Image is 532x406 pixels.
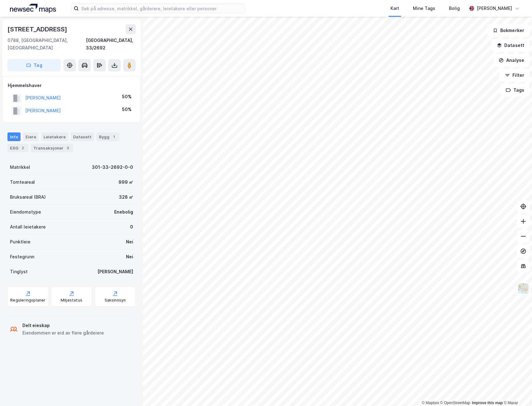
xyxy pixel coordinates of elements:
div: 1 [111,134,117,140]
div: Eiere [23,132,39,141]
button: Datasett [492,39,530,52]
div: Delt eieskap [22,322,104,329]
img: Z [517,283,529,294]
div: Leietakere [41,132,68,141]
div: Punktleie [10,238,30,246]
div: Eiendommen er eid av flere gårdeiere [22,329,104,337]
div: Tomteareal [10,178,35,186]
div: Nei [126,238,133,246]
a: Improve this map [472,401,503,405]
div: 999 ㎡ [119,178,133,186]
div: [GEOGRAPHIC_DATA], 33/2692 [86,37,136,52]
div: Kart [390,5,399,12]
div: 50% [122,93,132,100]
div: [PERSON_NAME] [97,268,133,275]
div: Mine Tags [413,5,435,12]
div: Tinglyst [10,268,28,275]
div: Antall leietakere [10,223,46,231]
div: Info [7,132,21,141]
div: Bruksareal (BRA) [10,193,46,201]
div: 0 [130,223,133,231]
div: Enebolig [114,208,133,216]
div: Hjemmelshaver [8,82,135,89]
div: Transaksjoner [31,144,73,152]
button: Tags [501,84,530,96]
button: Bokmerker [488,24,530,37]
div: 2 [20,145,26,151]
div: Festegrunn [10,253,34,261]
div: ESG [7,144,28,152]
div: Matrikkel [10,164,30,171]
button: Tag [7,59,61,72]
div: Miljøstatus [61,298,82,303]
iframe: Chat Widget [501,376,532,406]
input: Søk på adresse, matrikkel, gårdeiere, leietakere eller personer [79,4,245,13]
div: 50% [122,106,132,113]
div: Eiendomstype [10,208,41,216]
div: [PERSON_NAME] [477,5,512,12]
div: [STREET_ADDRESS] [7,24,68,34]
div: 0788, [GEOGRAPHIC_DATA], [GEOGRAPHIC_DATA] [7,37,86,52]
a: Mapbox [422,401,439,405]
button: Analyse [493,54,530,67]
div: Reguleringsplaner [10,298,45,303]
a: OpenStreetMap [440,401,470,405]
div: Datasett [71,132,94,141]
div: Nei [126,253,133,261]
button: Filter [500,69,530,81]
div: 301-33-2692-0-0 [92,164,133,171]
div: Bygg [96,132,119,141]
img: logo.a4113a55bc3d86da70a041830d287a7e.svg [10,4,56,13]
div: 3 [65,145,71,151]
div: Saksinnsyn [105,298,126,303]
div: Bolig [449,5,460,12]
div: 328 ㎡ [119,193,133,201]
